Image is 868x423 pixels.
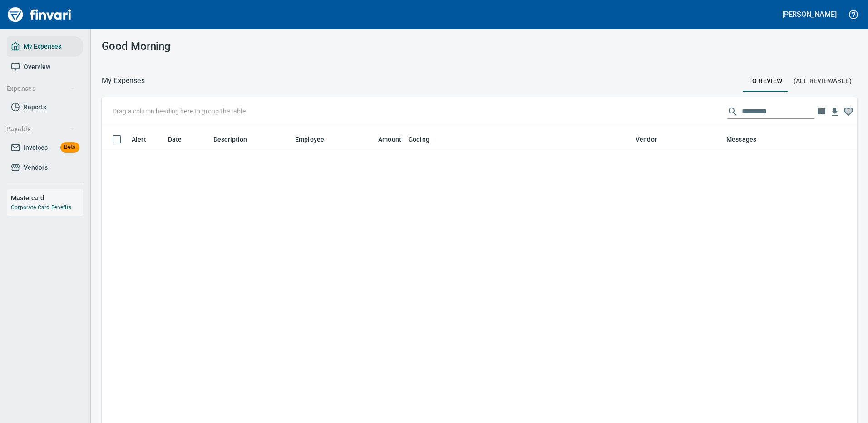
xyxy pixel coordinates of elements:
button: Download Table [828,105,842,119]
span: Description [213,134,259,145]
span: Amount [378,134,401,145]
span: Alert [132,134,146,145]
span: (All Reviewable) [794,75,852,87]
p: Drag a column heading here to group the table [113,107,246,116]
h5: [PERSON_NAME] [782,10,837,19]
span: Employee [295,134,336,145]
span: To Review [748,75,783,87]
button: Payable [3,121,79,138]
p: My Expenses [102,75,145,86]
span: Overview [24,61,50,73]
span: Date [168,134,182,145]
span: Expenses [6,83,75,94]
span: Amount [366,134,401,145]
span: Vendors [24,162,48,173]
button: [PERSON_NAME] [780,7,839,21]
span: Date [168,134,194,145]
span: Beta [60,142,79,152]
span: Messages [726,134,768,145]
button: Choose columns to display [814,105,828,118]
a: Overview [7,57,83,77]
span: Invoices [24,142,48,153]
nav: breadcrumb [102,75,145,86]
span: My Expenses [24,41,61,52]
button: Column choices favorited. Click to reset to default [842,105,855,118]
span: Messages [726,134,756,145]
img: Finvari [5,4,74,25]
a: Vendors [7,157,83,178]
h3: Good Morning [102,40,339,53]
a: My Expenses [7,36,83,57]
a: InvoicesBeta [7,138,83,158]
span: Coding [409,134,441,145]
span: Employee [295,134,324,145]
a: Corporate Card Benefits [11,204,71,211]
span: Payable [6,123,75,135]
span: Alert [132,134,158,145]
span: Reports [24,102,46,113]
button: Expenses [3,80,79,97]
span: Vendor [636,134,657,145]
span: Coding [409,134,429,145]
a: Reports [7,97,83,118]
span: Description [213,134,247,145]
h6: Mastercard [11,193,83,203]
span: Vendor [636,134,669,145]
